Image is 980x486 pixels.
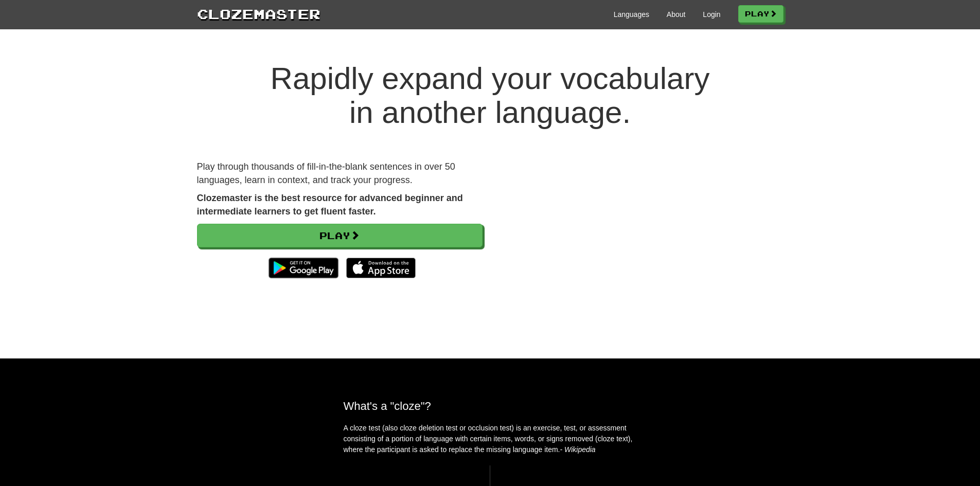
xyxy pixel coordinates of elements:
[560,445,596,454] em: - Wikipedia
[197,160,483,187] p: Play through thousands of fill-in-the-blank sentences in over 50 languages, learn in context, and...
[614,9,649,20] a: Languages
[263,253,343,283] img: Get it on Google Play
[346,258,416,278] img: Download_on_the_App_Store_Badge_US-UK_135x40-25178aeef6eb6b83b96f5f2d004eda3bffbb37122de64afbaef7...
[738,5,783,23] a: Play
[344,400,637,412] h2: What's a "cloze"?
[667,9,686,20] a: About
[197,193,463,217] strong: Clozemaster is the best resource for advanced beginner and intermediate learners to get fluent fa...
[344,423,637,455] p: A cloze test (also cloze deletion test or occlusion test) is an exercise, test, or assessment con...
[197,4,320,23] a: Clozemaster
[703,9,720,20] a: Login
[197,224,483,247] a: Play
